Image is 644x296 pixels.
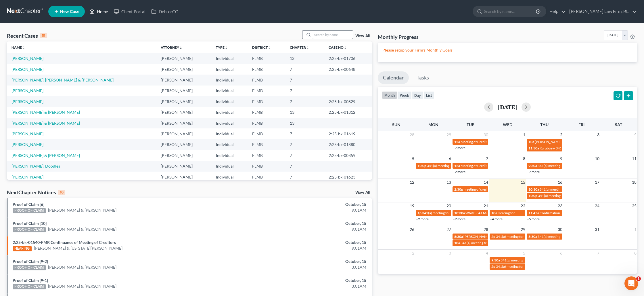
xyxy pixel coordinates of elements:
[594,155,600,162] span: 10
[324,96,372,107] td: 2:25-bk-00829
[397,91,412,99] button: week
[285,118,324,128] td: 13
[382,47,632,53] p: Please setup your Firm's Monthly Goals
[416,217,429,221] a: +2 more
[48,283,116,289] a: [PERSON_NAME] & [PERSON_NAME]
[211,53,248,64] td: Individual
[156,128,211,139] td: [PERSON_NAME]
[111,6,148,17] a: Client Portal
[248,75,285,85] td: FLMB
[634,250,637,257] span: 8
[285,172,324,182] td: 7
[491,258,500,262] span: 9:30a
[411,71,434,84] a: Tasks
[11,45,25,50] a: Nameunfold_more
[454,164,460,168] span: 12a
[156,64,211,75] td: [PERSON_NAME]
[491,211,497,215] span: 10a
[448,250,452,257] span: 3
[11,131,43,136] a: [PERSON_NAME]
[528,211,539,215] span: 11:45a
[559,155,563,162] span: 9
[48,226,116,232] a: [PERSON_NAME] & [PERSON_NAME]
[636,276,641,281] span: 1
[501,258,586,262] span: 341(a) meeting for [PERSON_NAME] & [PERSON_NAME]
[34,245,122,251] a: [PERSON_NAME] & [US_STATE][PERSON_NAME]
[597,131,600,138] span: 3
[528,146,539,150] span: 11:30a
[392,122,400,127] span: Sun
[252,278,367,283] div: October, 15
[428,122,438,127] span: Mon
[248,128,285,139] td: FLMB
[13,227,46,232] div: PROOF OF CLAIM
[48,264,116,270] a: [PERSON_NAME] & [PERSON_NAME]
[211,64,248,75] td: Individual
[324,150,372,161] td: 2:25-bk-00859
[461,164,524,168] span: Meeting of Creditors for [PERSON_NAME]
[252,226,367,232] div: 9:01AM
[409,202,415,209] span: 19
[248,150,285,161] td: FLMB
[422,211,450,215] span: 341(a) meeting for
[378,33,419,40] h3: Monthly Progress
[382,91,397,99] button: month
[355,34,370,38] a: View All
[409,226,415,233] span: 26
[252,264,367,270] div: 3:01AM
[285,128,324,139] td: 7
[453,217,465,221] a: +2 more
[454,241,460,245] span: 10a
[248,53,285,64] td: FLMB
[446,226,452,233] span: 27
[522,155,526,162] span: 8
[179,46,183,50] i: unfold_more
[285,96,324,107] td: 7
[624,276,638,290] iframe: Intercom live chat
[528,193,537,198] span: 1:30p
[467,122,474,127] span: Tue
[498,104,517,110] h2: [DATE]
[491,234,495,239] span: 2p
[411,250,415,257] span: 2
[538,234,593,239] span: 341(a) meeting for [PERSON_NAME]
[344,46,347,50] i: unfold_more
[252,283,367,289] div: 3:01AM
[248,86,285,96] td: FLMB
[448,155,452,162] span: 6
[498,211,515,215] span: Hearing for
[557,226,563,233] span: 30
[597,250,600,257] span: 7
[22,46,25,50] i: unfold_more
[248,161,285,172] td: FLMB
[285,75,324,85] td: 7
[454,187,463,191] span: 2:30p
[11,153,80,158] a: [PERSON_NAME] & [PERSON_NAME]
[446,179,452,186] span: 13
[324,139,372,150] td: 2:25-bk-01880
[48,207,116,213] a: [PERSON_NAME] & [PERSON_NAME]
[496,264,551,269] span: 341(a) meeting for [PERSON_NAME]
[58,190,65,195] div: 10
[211,118,248,128] td: Individual
[412,91,423,99] button: day
[7,32,47,39] div: Recent Cases
[324,64,372,75] td: 2:25-bk-00648
[464,187,527,191] span: meeting of creditors for [PERSON_NAME]
[13,240,116,245] a: 2:25-bk-01540-FMR Continuance of Meeting of Creditors
[631,179,637,186] span: 18
[252,207,367,213] div: 9:01AM
[557,202,563,209] span: 23
[484,6,537,17] input: Search by name...
[248,172,285,182] td: FLMB
[248,118,285,128] td: FLMB
[156,172,211,182] td: [PERSON_NAME]
[211,96,248,107] td: Individual
[540,211,605,215] span: Confirmation Hearing for [PERSON_NAME]
[540,146,575,150] span: Karabaev- 341 Meeting
[11,174,43,179] a: [PERSON_NAME]
[547,6,566,17] a: Help
[520,226,526,233] span: 29
[248,139,285,150] td: FLMB
[87,6,111,17] a: Home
